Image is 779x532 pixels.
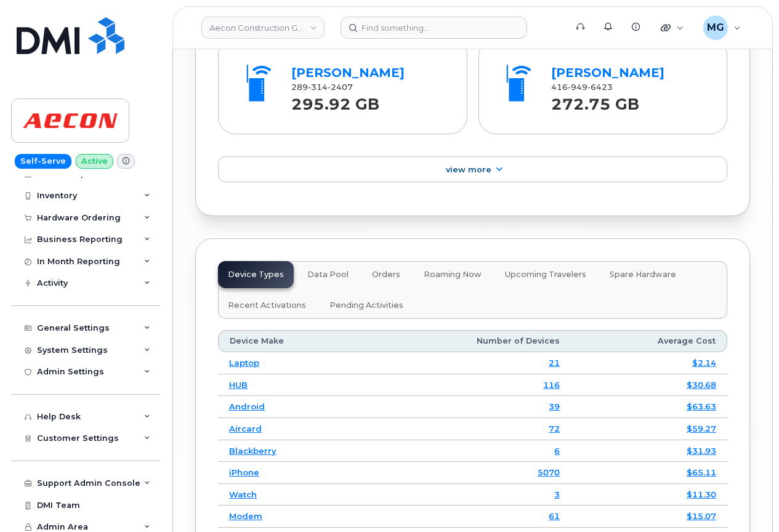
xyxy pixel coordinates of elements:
[549,511,560,521] a: 61
[201,17,325,39] a: Aecon Construction Group Inc
[229,511,262,521] a: Modem
[687,380,716,390] a: $30.68
[571,330,727,352] th: Average Cost
[308,83,328,92] span: 314
[549,401,560,411] a: 39
[554,446,560,456] a: 6
[692,358,716,368] a: $2.14
[229,446,276,456] a: Blackberry
[229,424,262,433] a: Aircard
[652,15,692,40] div: Quicklinks
[587,83,613,92] span: 6423
[291,88,379,113] strong: 295.92 GB
[505,270,586,280] span: Upcoming Travelers
[328,83,353,92] span: 2407
[229,490,257,499] a: Watch
[218,330,367,352] th: Device Make
[372,270,400,280] span: Orders
[551,83,613,92] span: 416
[229,467,259,477] a: iPhone
[687,490,716,499] a: $11.30
[687,446,716,456] a: $31.93
[228,300,306,310] span: Recent Activations
[568,83,587,92] span: 949
[551,88,639,113] strong: 272.75 GB
[341,17,527,39] input: Find something...
[229,380,248,390] a: HUB
[687,467,716,477] a: $65.11
[543,380,560,390] a: 116
[424,270,482,280] span: Roaming Now
[218,156,727,182] a: View More
[291,65,405,80] a: [PERSON_NAME]
[610,270,676,280] span: Spare Hardware
[538,467,560,477] a: 5070
[367,330,571,352] th: Number of Devices
[307,270,349,280] span: Data Pool
[687,401,716,411] a: $63.63
[229,401,265,411] a: Android
[229,358,259,368] a: Laptop
[554,490,560,499] a: 3
[687,511,716,521] a: $15.07
[446,165,491,174] span: View More
[329,300,403,310] span: Pending Activities
[549,424,560,433] a: 72
[551,65,664,80] a: [PERSON_NAME]
[687,424,716,433] a: $59.27
[695,15,749,40] div: Monique Garlington
[549,358,560,368] a: 21
[291,83,353,92] span: 289
[707,20,724,35] span: MG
